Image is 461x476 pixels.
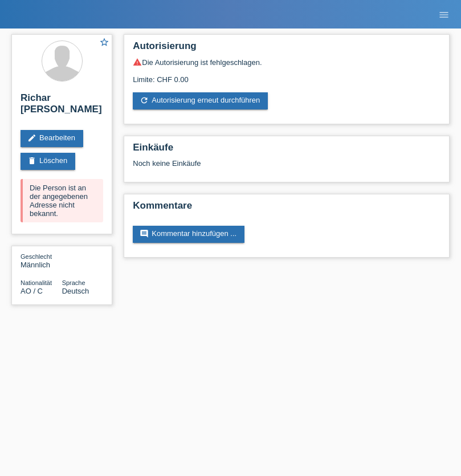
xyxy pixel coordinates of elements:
span: Angola / C / 15.06.2012 [21,287,43,295]
i: comment [140,229,149,238]
div: Die Person ist an der angegebenen Adresse nicht bekannt. [21,179,103,222]
a: commentKommentar hinzufügen ... [133,226,244,243]
span: Nationalität [21,279,52,286]
i: star_border [99,37,109,47]
div: Limite: CHF 0.00 [133,67,440,84]
div: Die Autorisierung ist fehlgeschlagen. [133,58,440,67]
h2: Richar [PERSON_NAME] [21,92,103,121]
h2: Autorisierung [133,40,440,58]
a: editBearbeiten [21,130,83,147]
span: Sprache [62,279,85,286]
h2: Einkäufe [133,142,440,159]
a: menu [433,11,455,18]
span: Geschlecht [21,253,52,260]
i: delete [27,156,36,165]
a: refreshAutorisierung erneut durchführen [133,92,268,109]
div: Noch keine Einkäufe [133,159,440,176]
i: warning [133,58,142,67]
a: deleteLöschen [21,153,75,170]
i: menu [438,9,450,21]
div: Männlich [21,252,62,269]
h2: Kommentare [133,200,440,217]
span: Deutsch [62,287,89,295]
a: star_border [99,37,109,49]
i: refresh [140,96,149,105]
i: edit [27,133,36,143]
